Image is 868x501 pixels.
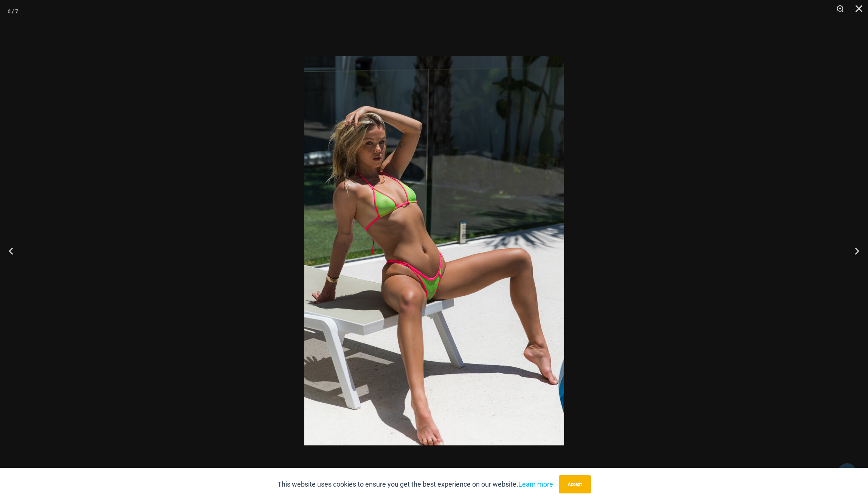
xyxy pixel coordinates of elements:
[304,56,564,445] img: Micro Mesh Lime Crush 312 Tri Top 229 Cheeky 08
[840,232,868,270] button: Next
[277,479,553,490] p: This website uses cookies to ensure you get the best experience on our website.
[8,6,18,17] div: 6 / 7
[518,480,553,488] a: Learn more
[559,475,591,493] button: Accept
